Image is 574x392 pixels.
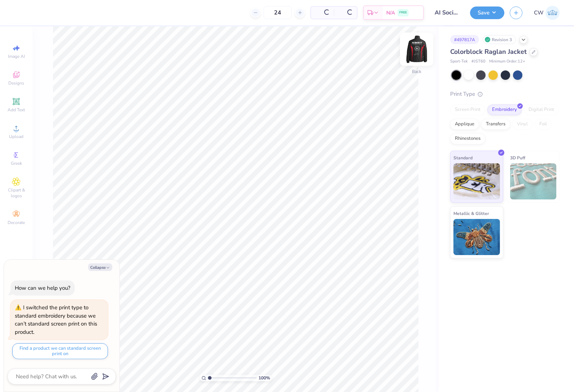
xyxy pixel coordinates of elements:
[429,5,465,20] input: Untitled Design
[453,210,489,217] span: Metallic & Glitter
[483,35,516,44] div: Revision 3
[534,6,560,20] a: CW
[88,263,112,271] button: Collapse
[535,119,552,130] div: Foil
[510,154,525,161] span: 3D Puff
[450,59,468,65] span: Sport-Tek
[11,160,22,166] span: Greek
[8,53,25,59] span: Image AI
[545,6,560,20] img: Cameron Wright
[510,163,557,199] img: 3D Puff
[8,107,25,113] span: Add Text
[450,47,527,56] span: Colorblock Raglan Jacket
[453,163,500,199] img: Standard
[9,134,23,139] span: Upload
[470,7,504,19] button: Save
[481,119,510,130] div: Transfers
[4,187,29,199] span: Clipart & logos
[487,104,522,115] div: Embroidery
[512,119,532,130] div: Vinyl
[412,68,421,75] div: Back
[8,220,25,225] span: Decorate
[450,104,485,115] div: Screen Print
[402,35,431,64] img: Back
[489,59,525,65] span: Minimum Order: 12 +
[264,6,292,19] input: – –
[450,133,485,144] div: Rhinestones
[12,343,108,359] button: Find a product we can standard screen print on
[524,104,559,115] div: Digital Print
[450,119,479,130] div: Applique
[15,304,97,336] div: I switched the print type to standard embroidery because we can’t standard screen print on this p...
[471,59,486,65] span: # JST60
[8,80,24,86] span: Designs
[534,9,544,17] span: CW
[453,154,473,161] span: Standard
[450,35,479,44] div: # 497817A
[386,9,395,17] span: N/A
[450,90,560,98] div: Print Type
[15,284,70,292] div: How can we help you?
[399,10,407,15] span: FREE
[258,375,270,381] span: 100 %
[453,219,500,255] img: Metallic & Glitter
